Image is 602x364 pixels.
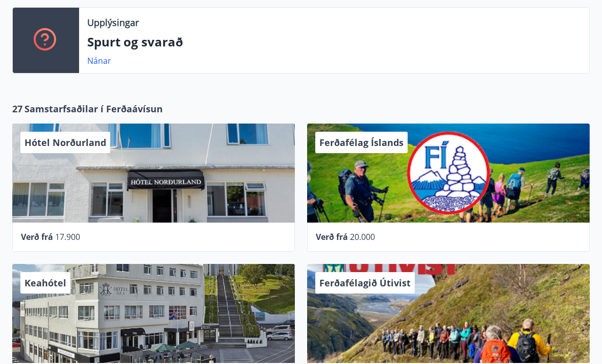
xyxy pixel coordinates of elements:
span: Ferðafélagið Útivist [319,277,411,289]
span: 27 [12,103,22,116]
span: 20.000 [350,232,375,243]
span: Ferðafélag Íslands [319,137,404,149]
span: Verð frá [21,232,53,243]
span: Samstarfsaðilar í Ferðaávísun [24,103,163,116]
span: Hótel Norðurland [24,137,106,149]
a: Nánar [87,56,111,67]
p: Upplýsingar [87,16,139,30]
span: Keahótel [24,277,66,289]
span: Verð frá [316,232,348,243]
p: Spurt og svarað [87,34,581,51]
span: 17.900 [55,232,80,243]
